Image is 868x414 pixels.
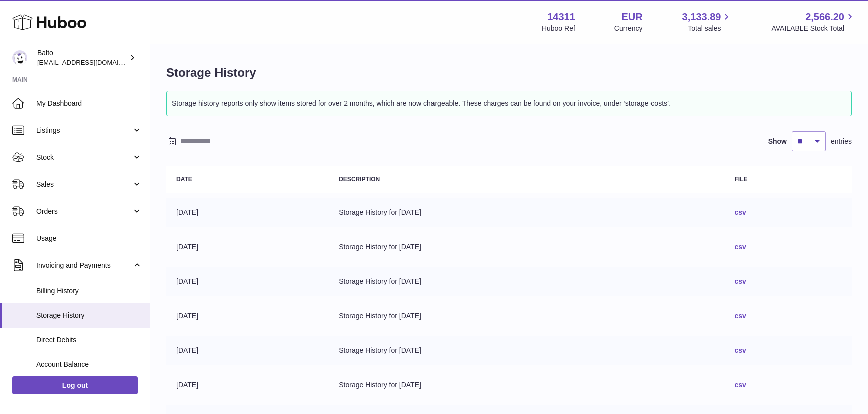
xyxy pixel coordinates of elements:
[734,312,746,320] a: csv
[771,10,856,33] a: 2,566.20 AVAILABLE Stock Total
[329,336,724,365] td: Storage History for [DATE]
[166,232,329,262] td: [DATE]
[172,96,846,111] p: Storage history reports only show items stored for over 2 months, which are now chargeable. These...
[621,10,642,24] strong: EUR
[166,370,329,400] td: [DATE]
[36,207,132,216] span: Orders
[37,48,127,67] div: Balto
[36,261,132,270] span: Invoicing and Payments
[36,286,142,296] span: Billing History
[36,180,132,189] span: Sales
[682,10,733,33] a: 3,133.89 Total sales
[547,10,575,24] strong: 14311
[614,24,643,33] div: Currency
[166,301,329,331] td: [DATE]
[734,176,747,183] strong: File
[329,267,724,296] td: Storage History for [DATE]
[36,335,142,345] span: Direct Debits
[12,50,27,65] img: internalAdmin-14311@internal.huboo.com
[36,99,142,108] span: My Dashboard
[176,176,192,183] strong: Date
[805,10,844,24] span: 2,566.20
[329,198,724,227] td: Storage History for [DATE]
[831,137,852,146] span: entries
[37,58,147,66] span: [EMAIL_ADDRESS][DOMAIN_NAME]
[12,376,138,394] a: Log out
[771,24,856,33] span: AVAILABLE Stock Total
[166,336,329,365] td: [DATE]
[166,267,329,296] td: [DATE]
[734,243,746,251] a: csv
[36,311,142,320] span: Storage History
[542,24,575,33] div: Huboo Ref
[329,301,724,331] td: Storage History for [DATE]
[339,176,380,183] strong: Description
[166,65,852,81] h1: Storage History
[682,10,721,24] span: 3,133.89
[768,137,787,146] label: Show
[36,234,142,243] span: Usage
[734,208,746,216] a: csv
[329,370,724,400] td: Storage History for [DATE]
[36,126,132,135] span: Listings
[688,24,732,33] span: Total sales
[734,381,746,389] a: csv
[734,277,746,285] a: csv
[36,153,132,162] span: Stock
[734,346,746,354] a: csv
[36,360,142,369] span: Account Balance
[166,198,329,227] td: [DATE]
[329,232,724,262] td: Storage History for [DATE]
